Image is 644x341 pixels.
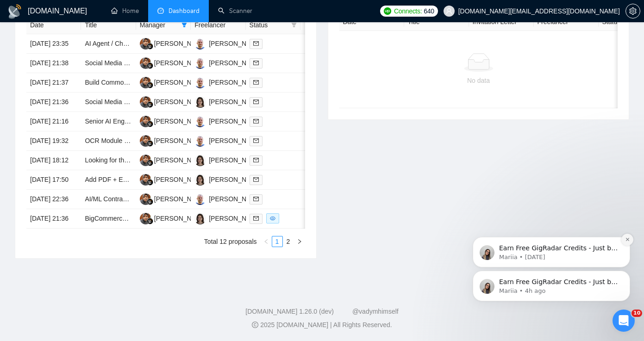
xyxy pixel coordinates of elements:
img: YN [140,96,151,108]
a: Build Common Intermediate Representation (Work Over Zoom) [85,79,266,86]
span: mail [253,99,259,105]
div: [PERSON_NAME] [154,194,207,204]
span: left [263,239,269,244]
a: searchScanner [218,7,252,15]
a: setting [625,7,640,15]
span: mail [253,216,259,221]
button: left [261,236,272,247]
td: Social Media Platform Developer / Development Team (AI-Driven) [81,54,136,73]
a: BigCommerce Developer Needed to Build Lead Gen Landing Page (Figma Provided) Job Description: [85,215,377,222]
img: YN [140,155,151,166]
img: VV [194,135,206,147]
th: Date [26,16,81,34]
div: [PERSON_NAME] [209,116,262,126]
img: VV [194,193,206,205]
a: VV[PERSON_NAME] [194,59,262,66]
a: VV[PERSON_NAME] [194,78,262,86]
span: mail [253,157,259,163]
img: YN [140,77,151,88]
img: gigradar-bm.png [147,179,153,186]
img: gigradar-bm.png [147,140,153,147]
button: like [304,174,315,185]
img: YN [140,174,151,186]
a: KI[PERSON_NAME] [194,156,262,163]
li: Total 12 proposals [204,236,257,247]
button: setting [625,4,640,19]
a: KI[PERSON_NAME] [194,98,262,105]
iframe: Intercom live chat [613,310,635,332]
div: [PERSON_NAME] [209,213,262,223]
a: 1 [272,236,282,247]
button: like [304,57,315,68]
a: KI[PERSON_NAME] [194,214,262,222]
li: Next Page [294,236,305,247]
div: [PERSON_NAME] [209,136,262,146]
td: Looking for the developer who can build the booking app [81,151,136,170]
img: YN [140,213,151,224]
img: VV [194,116,206,127]
li: 1 [272,236,283,247]
img: gigradar-bm.png [147,82,153,88]
img: KI [194,155,206,166]
a: KI[PERSON_NAME] [194,175,262,183]
td: [DATE] 18:12 [26,151,81,170]
div: [PERSON_NAME] [209,194,262,204]
a: Add PDF + Email Feature to Laravel Inertia React Project [85,176,250,183]
td: [DATE] 21:36 [26,209,81,229]
span: filter [289,18,299,32]
div: [PERSON_NAME] [154,77,207,87]
span: filter [291,22,297,28]
td: Add PDF + Email Feature to Laravel Inertia React Project [81,170,136,190]
a: YN[PERSON_NAME] [140,98,207,105]
span: mail [253,196,259,202]
span: mail [253,138,259,143]
td: Social Media Platform Developer / Development Team (AI-Driven) [81,93,136,112]
a: Senior AI Engineer [85,118,139,125]
td: [DATE] 19:32 [26,131,81,151]
a: @vadymhimself [352,308,399,315]
td: [DATE] 21:16 [26,112,81,131]
td: [DATE] 17:50 [26,170,81,190]
a: YN[PERSON_NAME] [140,214,207,222]
span: 10 [631,310,642,317]
a: Social Media Platform Developer / Development Team (AI-Driven) [85,98,273,105]
a: Looking for the developer who can build the booking app [85,156,247,164]
img: upwork-logo.png [384,7,391,15]
span: Connects: [394,6,422,16]
a: OCR Module Development for Tire E-Commerce Website [85,137,249,144]
div: [PERSON_NAME] [154,174,207,185]
div: [PERSON_NAME] [154,155,207,165]
span: dashboard [157,7,164,14]
div: [PERSON_NAME] [154,136,207,146]
span: mail [253,41,259,46]
a: YN[PERSON_NAME] [140,39,207,47]
th: Title [81,16,136,34]
span: user [446,8,452,14]
img: gigradar-bm.png [147,160,153,166]
img: KI [194,174,206,186]
div: [PERSON_NAME] [154,116,207,126]
a: VV[PERSON_NAME] [194,39,262,47]
button: like [304,213,315,224]
img: VV [194,38,206,50]
button: like [304,96,315,107]
img: YN [140,38,151,50]
td: OCR Module Development for Tire E-Commerce Website [81,131,136,151]
img: YN [140,135,151,147]
div: [PERSON_NAME] [154,58,207,68]
a: YN[PERSON_NAME] [140,117,207,124]
button: like [304,116,315,127]
button: like [304,193,315,205]
a: AI Agent / Chatbot developer (Python) [85,40,194,47]
img: gigradar-bm.png [147,62,153,69]
div: [PERSON_NAME] [209,97,262,107]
